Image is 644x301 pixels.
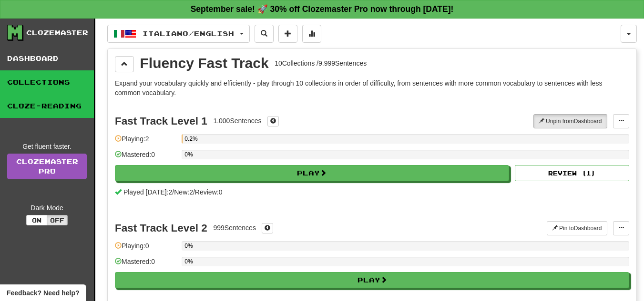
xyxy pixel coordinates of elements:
div: Fluency Fast Track [140,56,269,70]
button: Play [115,272,629,288]
div: Playing: 2 [115,134,177,150]
div: Fast Track Level 1 [115,115,207,127]
div: Dark Mode [7,203,87,213]
div: 10 Collections / 9.999 Sentences [275,58,367,68]
span: New: 2 [174,188,193,196]
span: Played [DATE]: 2 [123,188,172,196]
span: / [172,188,174,196]
span: Review: 0 [195,188,223,196]
p: Expand your vocabulary quickly and efficiently - play through 10 collections in order of difficul... [115,78,629,97]
div: 999 Sentences [213,223,256,233]
div: Get fluent faster. [7,142,87,151]
button: Review (1) [515,165,629,181]
a: ClozemasterPro [7,154,87,179]
span: Open feedback widget [7,288,79,298]
div: Mastered: 0 [115,257,177,272]
button: Off [47,215,68,225]
button: Search sentences [255,25,274,43]
button: Add sentence to collection [278,25,297,43]
strong: September sale! 🚀 30% off Clozemaster Pro now through [DATE]! [191,4,454,14]
div: 1.000 Sentences [213,116,261,126]
div: Fast Track Level 2 [115,222,207,234]
button: Italiano/English [107,25,250,43]
button: More stats [302,25,321,43]
button: Unpin fromDashboard [533,114,607,128]
div: Mastered: 0 [115,150,177,165]
span: / [193,188,195,196]
button: Pin toDashboard [547,221,607,235]
button: On [26,215,47,225]
div: Playing: 0 [115,241,177,257]
div: Clozemaster [26,28,88,38]
button: Play [115,165,509,181]
span: Italiano / English [143,29,234,38]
